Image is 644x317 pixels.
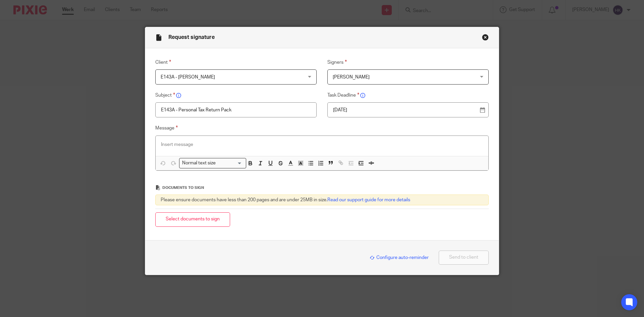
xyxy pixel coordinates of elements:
button: Close modal [482,34,489,41]
span: Task Deadline [327,93,359,98]
button: Select documents to sign [155,212,230,227]
input: Search for option [218,160,242,167]
label: Message [155,124,489,132]
div: Search for option [179,158,246,168]
span: Request signature [168,35,215,40]
span: Documents to sign [162,186,204,190]
span: Normal text size [181,160,217,167]
a: Read our support guide for more details [327,198,410,202]
div: Please ensure documents have less than 200 pages and are under 25MB in size. [155,195,489,205]
span: Configure auto-reminder [370,255,429,260]
label: Client [155,58,317,66]
span: E143A - [PERSON_NAME] [161,75,215,80]
span: Subject [155,93,175,98]
button: Send to client [439,251,489,265]
p: [DATE] [333,107,478,113]
span: [PERSON_NAME] [333,75,370,80]
label: Signers [327,58,489,66]
input: Insert subject [155,102,317,117]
